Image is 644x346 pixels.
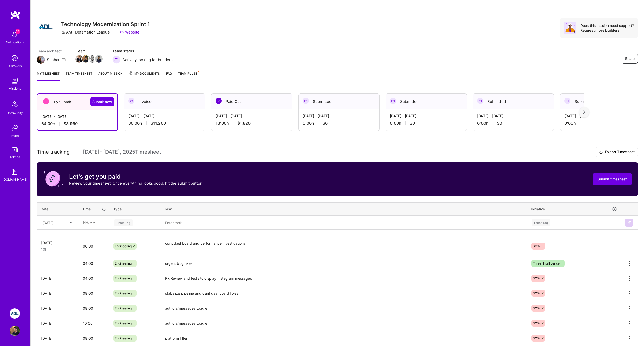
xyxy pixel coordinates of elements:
[303,113,375,119] div: [DATE] - [DATE]
[533,244,540,248] span: SOW
[560,94,641,109] div: Submitted
[82,206,106,212] div: Time
[216,98,222,104] img: Paid Out
[9,86,21,91] div: Missions
[7,110,23,116] div: Community
[95,55,103,63] img: Team Member Avatar
[41,276,75,281] div: [DATE]
[115,336,132,340] span: Engineering
[41,121,113,126] div: 64:00 h
[477,113,550,119] div: [DATE] - [DATE]
[43,169,63,189] img: coin
[70,221,73,224] i: icon Chevron
[115,291,132,295] span: Engineering
[161,317,527,331] textarea: authors/messages toggle
[303,98,309,104] img: Submitted
[79,317,110,330] input: HH:MM
[303,121,375,126] div: 0:00 h
[390,113,462,119] div: [DATE] - [DATE]
[10,308,20,319] img: ADL: Technology Modernization Sprint 1
[216,121,288,126] div: 13:00 h
[178,72,197,75] span: Team Pulse
[69,180,203,186] p: Review your timesheet. Once everything looks good, hit the submit button.
[128,98,134,104] img: Invoiced
[41,114,113,119] div: [DATE] - [DATE]
[10,123,20,133] img: Invite
[531,206,617,212] div: Initiative
[41,246,75,252] div: 10h
[3,177,27,182] div: [DOMAIN_NAME]
[75,55,83,63] img: Team Member Avatar
[124,94,205,109] div: Invoiced
[390,121,462,126] div: 0:00 h
[82,55,89,63] a: Team Member Avatar
[41,240,75,245] div: [DATE]
[79,216,109,229] input: HH:MM
[473,94,554,109] div: Submitted
[64,121,78,126] span: $8,960
[115,244,132,248] span: Engineering
[16,29,20,34] span: 11
[564,121,637,126] div: 0:00 h
[41,306,75,311] div: [DATE]
[61,30,65,34] i: icon CompanyGray
[129,71,160,81] a: My Documents
[10,326,20,336] img: User Avatar
[122,57,173,62] span: Actively looking for builders
[11,133,19,138] div: Invite
[8,326,21,336] a: User Avatar
[10,167,20,177] img: guide book
[564,22,576,34] img: Avatar
[110,202,160,216] th: Type
[115,321,132,325] span: Engineering
[83,149,161,155] span: [DATE] - [DATE] , 2025 Timesheet
[79,257,110,270] input: HH:MM
[76,55,82,63] a: Team Member Avatar
[41,321,75,326] div: [DATE]
[564,113,637,119] div: [DATE] - [DATE]
[583,110,585,114] img: right
[98,71,123,81] a: About Mission
[88,55,96,63] img: Team Member Avatar
[76,48,102,54] span: Team
[161,257,527,271] textarea: urgent bug fixes
[128,121,201,126] div: 80:00 h
[599,150,603,155] i: icon Download
[69,173,203,180] h3: Let's get you paid
[6,40,24,45] div: Notifications
[61,29,110,35] div: Anti-Defamation League
[43,98,49,104] img: To Submit
[129,71,160,76] span: My Documents
[161,332,527,345] textarea: platform filter
[37,48,66,54] span: Team architect
[211,94,292,109] div: Paid Out
[627,221,631,225] img: Submit
[178,71,199,81] a: Team Pulse
[161,237,527,256] textarea: osint dashboard and performance investigations
[596,147,638,157] button: Export Timesheet
[161,287,527,301] textarea: stabalize pipeline and osint dashboard fixes
[37,18,55,36] img: Company Logo
[497,121,502,126] span: $0
[89,55,96,63] a: Team Member Avatar
[62,58,66,62] i: icon Mail
[79,332,110,345] input: HH:MM
[37,149,70,155] span: Time tracking
[37,71,60,81] a: My timesheet
[66,71,92,81] a: Team timesheet
[622,54,638,64] button: Share
[8,308,21,319] a: ADL: Technology Modernization Sprint 1
[10,29,20,40] img: bell
[114,219,133,226] div: Enter Tag
[112,56,120,64] img: Actively looking for builders
[41,336,75,341] div: [DATE]
[115,261,132,265] span: Engineering
[82,55,90,63] img: Team Member Avatar
[115,306,132,310] span: Engineering
[532,219,550,226] div: Enter Tag
[161,302,527,316] textarea: authors/messages toggle
[37,94,117,110] div: To Submit
[47,57,60,62] div: Shahar
[10,10,20,19] img: logo
[625,56,635,61] span: Share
